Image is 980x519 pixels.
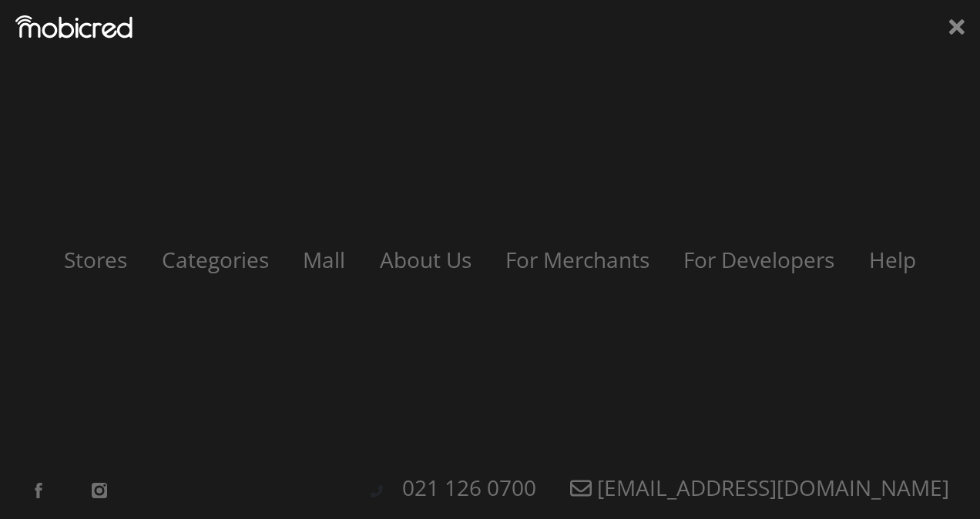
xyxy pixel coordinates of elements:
a: Stores [49,245,143,274]
a: Categories [146,245,284,274]
img: Mobicred [15,15,133,39]
a: 021 126 0700 [387,473,552,502]
a: Help [854,245,931,274]
a: [EMAIL_ADDRESS][DOMAIN_NAME] [555,473,965,502]
a: For Developers [668,245,850,274]
a: About Us [364,245,487,274]
a: Mall [287,245,361,274]
a: For Merchants [490,245,665,274]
